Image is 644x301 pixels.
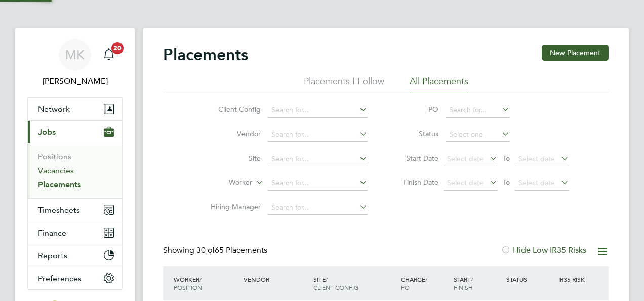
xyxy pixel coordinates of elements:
[65,48,85,61] span: MK
[38,251,67,260] span: Reports
[304,75,384,93] li: Placements I Follow
[38,228,66,238] span: Finance
[38,205,80,215] span: Timesheets
[268,103,368,118] input: Search for...
[203,202,261,211] label: Hiring Manager
[311,270,398,296] div: Site
[504,270,556,288] div: Status
[268,201,368,215] input: Search for...
[268,152,368,166] input: Search for...
[398,270,451,296] div: Charge
[203,154,261,163] label: Site
[401,275,427,291] span: / PO
[410,75,468,93] li: All Placements
[38,274,82,283] span: Preferences
[38,104,70,114] span: Network
[451,270,504,296] div: Start
[111,42,124,54] span: 20
[28,143,122,198] div: Jobs
[28,244,122,267] button: Reports
[203,129,261,138] label: Vendor
[454,275,473,291] span: / Finish
[28,98,122,120] button: Network
[556,270,591,288] div: IR35 Risk
[542,45,609,61] button: New Placement
[447,178,484,187] span: Select date
[203,105,261,114] label: Client Config
[393,105,438,114] label: PO
[446,103,510,118] input: Search for...
[447,154,484,163] span: Select date
[28,121,122,143] button: Jobs
[196,245,267,255] span: 65 Placements
[518,178,555,187] span: Select date
[28,199,122,221] button: Timesheets
[393,178,438,187] label: Finish Date
[27,75,123,87] span: Megan Knowles
[163,45,248,65] h2: Placements
[501,245,586,255] label: Hide Low IR35 Risks
[194,178,252,188] label: Worker
[500,176,513,189] span: To
[99,39,119,71] a: 20
[241,270,311,288] div: Vendor
[500,152,513,165] span: To
[446,128,510,142] input: Select one
[28,267,122,289] button: Preferences
[38,166,74,175] a: Vacancies
[393,154,438,163] label: Start Date
[38,180,81,190] a: Placements
[268,128,368,142] input: Search for...
[163,245,269,256] div: Showing
[38,127,56,137] span: Jobs
[28,221,122,244] button: Finance
[268,176,368,191] input: Search for...
[38,152,71,161] a: Positions
[27,39,123,87] a: MK[PERSON_NAME]
[518,154,555,163] span: Select date
[171,270,241,296] div: Worker
[196,245,215,255] span: 30 of
[313,275,358,291] span: / Client Config
[174,275,202,291] span: / Position
[393,129,438,138] label: Status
